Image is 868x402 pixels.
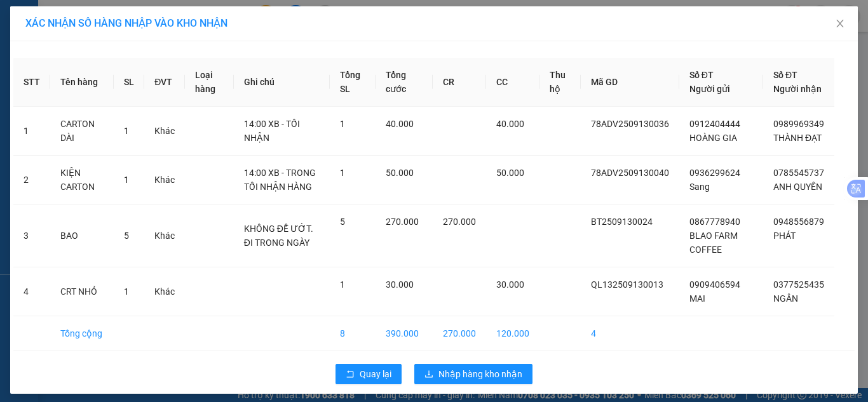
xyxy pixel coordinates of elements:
[773,70,797,80] span: Số ĐT
[50,58,114,107] th: Tên hàng
[689,182,710,192] span: Sang
[234,58,330,107] th: Ghi chú
[124,175,129,185] span: 1
[50,204,114,267] td: BAO
[773,182,822,192] span: ANH QUYỀN
[13,204,50,267] td: 3
[486,58,539,107] th: CC
[124,286,129,297] span: 1
[144,267,185,316] td: Khác
[433,316,486,351] td: 270.000
[124,126,129,136] span: 1
[689,293,705,304] span: MAI
[835,18,845,29] span: close
[13,58,50,107] th: STT
[424,370,433,380] span: download
[144,156,185,204] td: Khác
[336,364,402,384] button: rollbackQuay lại
[486,316,539,351] td: 120.000
[773,84,822,94] span: Người nhận
[581,58,679,107] th: Mã GD
[330,316,376,351] td: 8
[773,217,824,227] span: 0948556879
[13,156,50,204] td: 2
[773,168,824,178] span: 0785545737
[591,279,663,290] span: QL132509130013
[822,6,858,42] button: Close
[360,367,391,381] span: Quay lại
[496,279,524,290] span: 30.000
[346,370,355,380] span: rollback
[689,119,740,129] span: 0912404444
[386,168,414,178] span: 50.000
[539,58,581,107] th: Thu hộ
[124,231,129,241] span: 5
[50,316,114,351] td: Tổng cộng
[25,17,227,29] span: XÁC NHẬN SỐ HÀNG NHẬP VÀO KHO NHẬN
[689,168,740,178] span: 0936299624
[386,119,414,129] span: 40.000
[13,107,50,156] td: 1
[50,267,114,316] td: CRT NHỎ
[689,217,740,227] span: 0867778940
[376,58,433,107] th: Tổng cước
[144,58,185,107] th: ĐVT
[773,279,824,290] span: 0377525435
[330,58,376,107] th: Tổng SL
[689,84,730,94] span: Người gửi
[340,279,345,290] span: 1
[144,204,185,267] td: Khác
[376,316,433,351] td: 390.000
[773,293,798,304] span: NGÂN
[591,217,653,227] span: BT2509130024
[773,231,796,241] span: PHÁT
[386,279,414,290] span: 30.000
[50,156,114,204] td: KIỆN CARTON
[244,168,316,192] span: 14:00 XB - TRONG TỐI NHẬN HÀNG
[13,267,50,316] td: 4
[244,119,300,143] span: 14:00 XB - TỐI NHẬN
[114,58,144,107] th: SL
[773,133,822,143] span: THÀNH ĐẠT
[496,119,524,129] span: 40.000
[591,168,669,178] span: 78ADV2509130040
[185,58,234,107] th: Loại hàng
[386,217,419,227] span: 270.000
[433,58,486,107] th: CR
[244,224,313,248] span: KHÔNG ĐỂ ƯỚT. ĐI TRONG NGÀY
[689,279,740,290] span: 0909406594
[340,168,345,178] span: 1
[773,119,824,129] span: 0989969349
[443,217,476,227] span: 270.000
[340,217,345,227] span: 5
[438,367,522,381] span: Nhập hàng kho nhận
[581,316,679,351] td: 4
[496,168,524,178] span: 50.000
[591,119,669,129] span: 78ADV2509130036
[144,107,185,156] td: Khác
[340,119,345,129] span: 1
[689,133,737,143] span: HOÀNG GIA
[50,107,114,156] td: CARTON DÀI
[689,70,714,80] span: Số ĐT
[414,364,532,384] button: downloadNhập hàng kho nhận
[689,231,738,255] span: BLAO FARM COFFEE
